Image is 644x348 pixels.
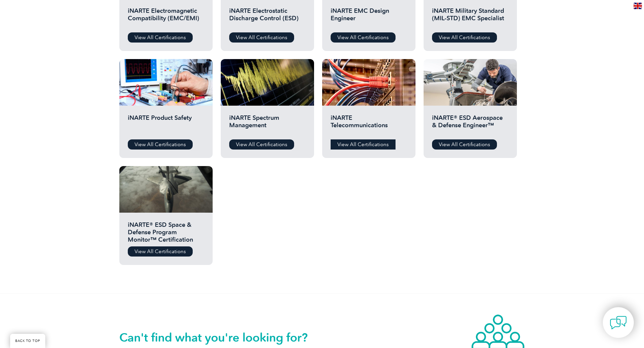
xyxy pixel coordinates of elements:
a: View All Certifications [128,32,193,43]
h2: iNARTE® ESD Aerospace & Defense Engineer™ [432,114,508,134]
h2: iNARTE EMC Design Engineer [331,7,407,27]
h2: Can't find what you're looking for? [119,332,322,343]
img: en [634,3,642,9]
h2: iNARTE® ESD Space & Defense Program Monitor™ Certification [128,221,204,241]
h2: iNARTE Electromagnetic Compatibility (EMC/EMI) [128,7,204,27]
a: View All Certifications [128,246,193,257]
a: View All Certifications [229,32,294,43]
h2: iNARTE Spectrum Management [229,114,306,134]
img: contact-chat.png [610,314,627,331]
h2: iNARTE Product Safety [128,114,204,134]
h2: iNARTE Electrostatic Discharge Control (ESD) [229,7,306,27]
a: View All Certifications [128,139,193,150]
h2: iNARTE Military Standard (MIL-STD) EMC Specialist [432,7,508,27]
a: View All Certifications [432,32,497,43]
a: View All Certifications [331,139,396,150]
a: View All Certifications [432,139,497,150]
h2: iNARTE Telecommunications [331,114,407,134]
a: View All Certifications [229,139,294,150]
a: View All Certifications [331,32,396,43]
a: BACK TO TOP [10,334,45,348]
